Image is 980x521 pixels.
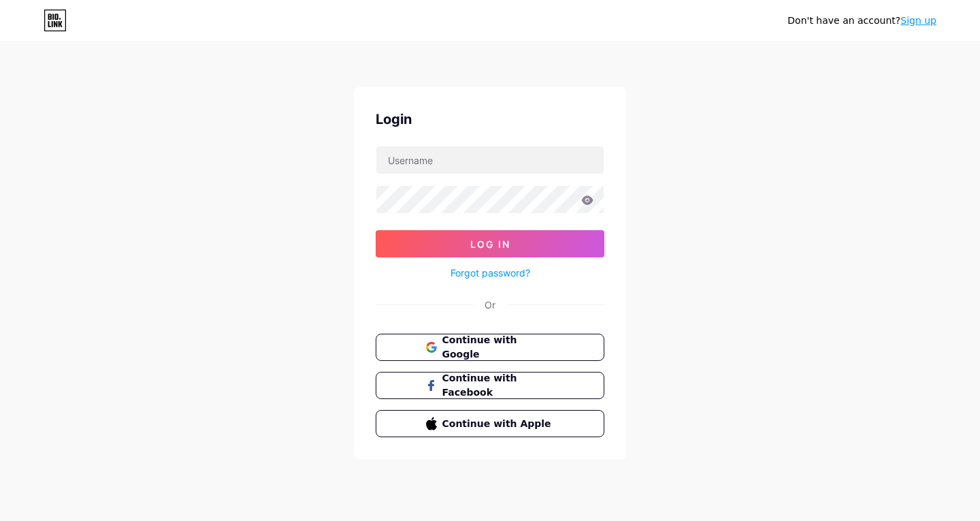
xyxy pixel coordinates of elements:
button: Continue with Apple [376,410,604,437]
a: Sign up [900,15,936,26]
button: Continue with Google [376,334,604,361]
span: Log In [470,238,510,250]
div: Or [485,298,495,312]
div: Login [376,109,604,129]
span: Continue with Apple [442,417,555,431]
div: Don't have an account? [787,14,936,28]
input: Username [376,146,604,174]
a: Forgot password? [451,266,530,280]
button: Log In [376,230,604,257]
button: Continue with Facebook [376,372,604,399]
span: Continue with Facebook [442,371,555,400]
span: Continue with Google [442,333,555,362]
